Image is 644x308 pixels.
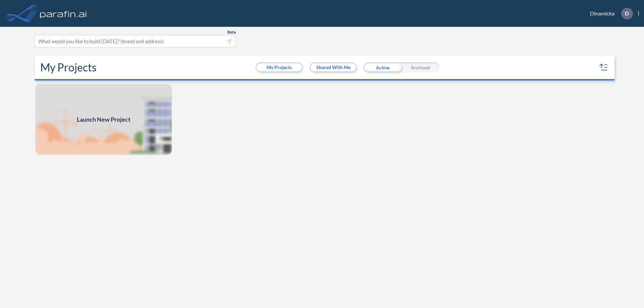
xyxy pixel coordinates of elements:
[257,63,302,71] button: My Projects
[311,63,356,71] button: Shared With Me
[35,83,172,156] img: add
[598,62,609,73] button: sort
[625,10,629,16] p: D
[401,62,439,72] div: Archived
[35,83,172,156] a: Launch New Project
[77,115,130,124] span: Launch New Project
[40,61,97,74] h2: My Projects
[227,29,236,35] span: Beta
[39,7,88,20] img: logo
[364,62,401,72] div: Active
[580,8,639,19] div: Dinamicka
